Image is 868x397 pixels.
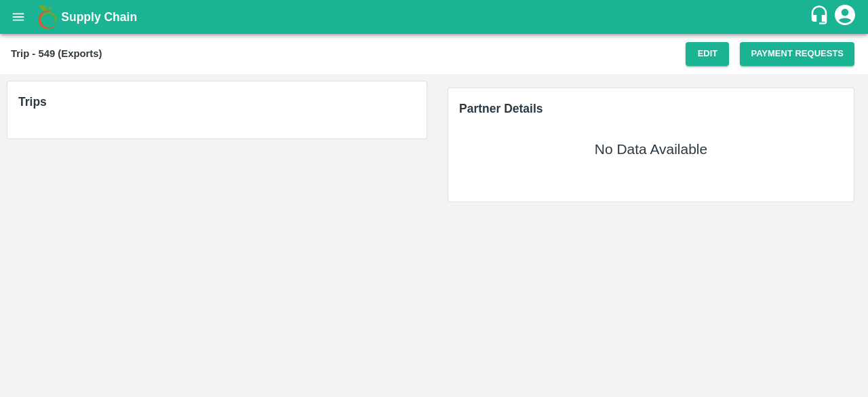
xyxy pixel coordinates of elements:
[11,48,102,59] b: Trip - 549 (Exports)
[459,102,543,115] span: Partner Details
[833,3,857,31] div: account of current user
[809,5,833,29] div: customer-support
[18,95,47,109] b: Trips
[740,42,854,66] button: Payment Requests
[61,10,137,24] b: Supply Chain
[595,140,707,159] h5: No Data Available
[686,42,729,66] button: Edit
[3,1,34,33] button: open drawer
[34,3,61,31] img: logo
[61,7,809,26] a: Supply Chain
